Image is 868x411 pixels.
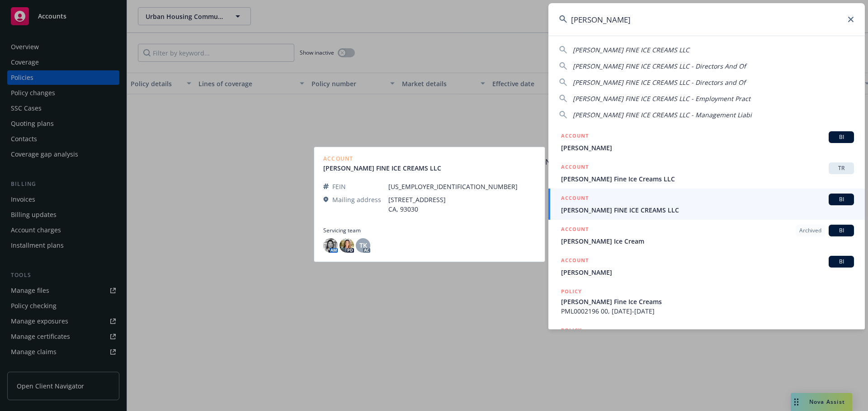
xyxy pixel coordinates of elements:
span: [PERSON_NAME] Fine Ice Creams LLC [561,174,854,184]
h5: ACCOUNT [561,131,589,142]
h5: ACCOUNT [561,194,589,204]
span: [PERSON_NAME] FINE ICE CREAMS LLC - Directors And Of [573,62,746,70]
span: [PERSON_NAME] Fine Ice Creams [561,297,854,306]
a: ACCOUNTArchivedBI[PERSON_NAME] Ice Cream [548,220,865,251]
h5: ACCOUNT [561,162,589,173]
span: [PERSON_NAME] FINE ICE CREAMS LLC - Employment Pract [573,94,750,103]
span: TR [832,164,850,172]
span: PML0002196 00, [DATE]-[DATE] [561,306,854,316]
span: Archived [799,226,821,235]
input: Search... [548,3,865,36]
h5: ACCOUNT [561,225,589,236]
a: POLICY[PERSON_NAME] Fine Ice CreamsPML0002196 00, [DATE]-[DATE] [548,282,865,321]
h5: POLICY [561,326,582,335]
a: ACCOUNTBI[PERSON_NAME] [548,126,865,157]
h5: POLICY [561,287,582,296]
span: BI [832,133,850,141]
a: ACCOUNTBI[PERSON_NAME] FINE ICE CREAMS LLC [548,189,865,220]
span: [PERSON_NAME] FINE ICE CREAMS LLC - Directors and Of [573,78,745,87]
span: [PERSON_NAME] FINE ICE CREAMS LLC [573,46,689,54]
span: [PERSON_NAME] [561,268,854,277]
span: [PERSON_NAME] FINE ICE CREAMS LLC - Management Liabi [573,111,752,119]
span: [PERSON_NAME] [561,143,854,152]
span: [PERSON_NAME] FINE ICE CREAMS LLC [561,205,854,215]
a: POLICY [548,321,865,360]
span: BI [832,226,850,235]
h5: ACCOUNT [561,256,589,267]
span: BI [832,258,850,266]
a: ACCOUNTTR[PERSON_NAME] Fine Ice Creams LLC [548,157,865,189]
span: BI [832,195,850,203]
span: [PERSON_NAME] Ice Cream [561,236,854,246]
a: ACCOUNTBI[PERSON_NAME] [548,251,865,282]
